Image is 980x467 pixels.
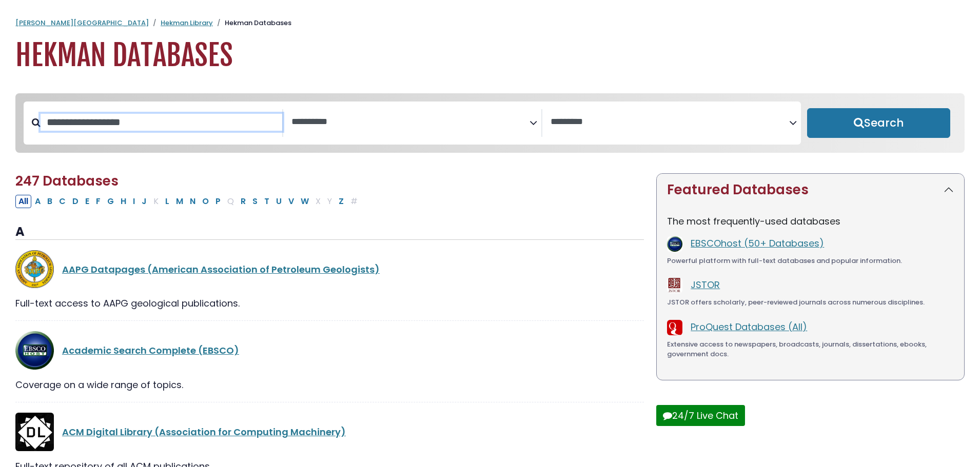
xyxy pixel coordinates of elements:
div: Coverage on a wide range of topics. [15,378,644,392]
span: 247 Databases [15,172,119,190]
button: Filter Results I [130,195,138,208]
p: The most frequently-used databases [667,214,954,228]
button: Filter Results S [249,195,261,208]
textarea: Search [291,117,530,128]
button: 24/7 Live Chat [656,405,745,426]
button: Submit for Search Results [807,108,950,138]
a: Academic Search Complete (EBSCO) [62,344,239,357]
input: Search database by title or keyword [41,114,282,131]
button: Filter Results H [117,195,129,208]
a: [PERSON_NAME][GEOGRAPHIC_DATA] [15,18,149,28]
h3: A [15,225,644,240]
button: Filter Results E [82,195,92,208]
button: Filter Results W [298,195,312,208]
a: AAPG Datapages (American Association of Petroleum Geologists) [62,263,380,276]
div: Extensive access to newspapers, broadcasts, journals, dissertations, ebooks, government docs. [667,339,954,359]
h1: Hekman Databases [15,38,965,73]
button: Filter Results G [104,195,117,208]
a: EBSCOhost (50+ Databases) [691,237,824,250]
div: Powerful platform with full-text databases and popular information. [667,256,954,266]
button: Filter Results N [187,195,199,208]
button: Filter Results F [93,195,104,208]
a: ProQuest Databases (All) [691,320,807,333]
textarea: Search [551,117,789,128]
button: Filter Results P [212,195,224,208]
div: JSTOR offers scholarly, peer-reviewed journals across numerous disciplines. [667,297,954,308]
li: Hekman Databases [213,18,291,28]
button: Filter Results M [173,195,186,208]
button: Filter Results L [162,195,172,208]
div: Full-text access to AAPG geological publications. [15,296,644,310]
button: Filter Results B [44,195,55,208]
button: Filter Results Z [336,195,347,208]
button: Featured Databases [657,174,964,206]
a: ACM Digital Library (Association for Computing Machinery) [62,425,346,438]
button: Filter Results O [199,195,212,208]
nav: Search filters [15,93,965,153]
a: JSTOR [691,278,720,291]
nav: breadcrumb [15,18,965,28]
button: All [15,195,31,208]
button: Filter Results D [69,195,82,208]
button: Filter Results U [273,195,285,208]
button: Filter Results J [139,195,150,208]
button: Filter Results T [261,195,272,208]
button: Filter Results A [32,195,44,208]
button: Filter Results C [56,195,69,208]
button: Filter Results V [285,195,297,208]
a: Hekman Library [161,18,213,28]
div: Alpha-list to filter by first letter of database name [15,194,362,207]
button: Filter Results R [238,195,249,208]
